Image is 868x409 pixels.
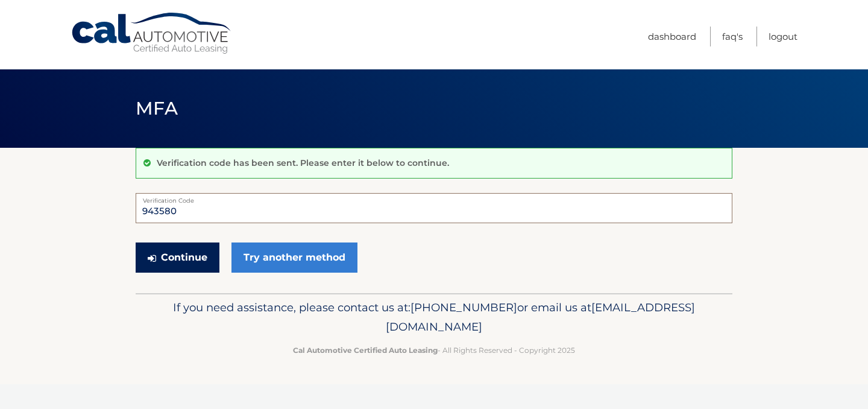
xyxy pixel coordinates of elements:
p: - All Rights Reserved - Copyright 2025 [143,344,725,357]
a: Cal Automotive [71,12,233,55]
span: [EMAIL_ADDRESS][DOMAIN_NAME] [386,300,695,334]
span: MFA [136,97,178,119]
span: [PHONE_NUMBER] [410,300,517,314]
label: Verification Code [136,193,732,203]
a: Try another method [231,243,357,273]
p: If you need assistance, please contact us at: or email us at [143,298,725,337]
a: Dashboard [648,27,696,46]
a: Logout [769,27,797,46]
button: Continue [136,243,219,273]
input: Verification Code [136,193,732,223]
strong: Cal Automotive Certified Auto Leasing [293,346,438,355]
p: Verification code has been sent. Please enter it below to continue. [157,157,449,168]
a: FAQ's [722,27,743,46]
